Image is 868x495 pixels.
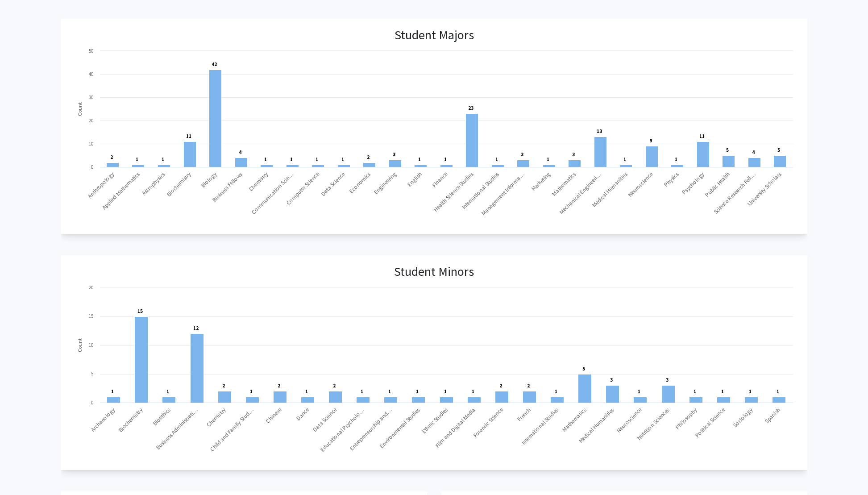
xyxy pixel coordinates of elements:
text: Entrepreneurship and… [348,406,394,452]
text: 4 [752,149,755,155]
text: 3 [521,151,523,158]
text: Anthropology [86,171,116,200]
iframe: Chat [7,455,38,488]
text: 42 [212,61,217,67]
text: English [406,171,424,188]
text: 1 [623,156,626,162]
text: Mechanical Engineeri… [557,171,603,216]
text: 15 [137,308,143,314]
text: 1 [495,156,498,162]
text: 1 [777,388,779,395]
text: 1 [162,156,164,162]
text: Computer Science [284,171,320,207]
text: 12 [193,325,199,331]
text: Ethnic Studies [420,406,449,435]
text: Psychology [680,171,706,196]
text: 1 [136,156,138,162]
text: 3 [666,377,669,383]
text: 20 [89,117,93,124]
text: Medical Humanities [590,171,629,209]
text: 40 [89,71,93,77]
text: Health Science Studies [432,171,475,213]
text: 20 [89,284,93,291]
text: Physics [662,171,680,188]
text: 5 [91,370,93,377]
text: 9 [649,137,652,144]
text: 1 [638,388,640,395]
text: 1 [166,388,169,395]
text: 5 [777,147,780,153]
text: 3 [572,151,575,158]
text: Communication Scie… [249,171,295,216]
text: 13 [597,128,602,134]
text: Neuroscience [626,171,654,199]
text: Engineering [372,171,398,196]
text: 0 [91,164,93,170]
text: Chemistry [247,171,269,193]
text: 1 [444,388,447,395]
text: 1 [749,388,752,395]
text: 1 [555,388,557,395]
text: 1 [721,388,724,395]
text: 3 [610,377,613,383]
text: International Studies [519,406,560,447]
text: 2 [499,383,502,389]
text: Applied Mathematics [100,171,141,211]
text: 1 [250,388,253,395]
text: Mathematics [550,171,577,198]
text: 15 [89,313,93,319]
text: 1 [547,156,549,162]
text: 2 [527,383,530,389]
text: 1 [472,388,474,395]
text: Biochemistry [165,171,192,198]
text: Count [76,338,83,352]
text: Dance [295,406,311,422]
text: 1 [675,156,677,162]
text: French [515,406,532,423]
text: Medical Humanities [577,406,615,445]
text: 30 [89,94,93,100]
text: Count [76,102,83,116]
text: 1 [694,388,696,395]
text: 1 [341,156,344,162]
text: Sociology [731,406,754,429]
text: Forensic Science [471,406,504,439]
text: 50 [89,48,93,54]
text: 5 [726,147,729,153]
text: Biochemistry [116,406,144,434]
text: 11 [186,133,191,139]
text: 2 [333,383,336,389]
text: Philosophy [673,406,698,431]
text: 1 [111,388,114,395]
text: Finance [430,171,449,189]
text: 1 [361,388,363,395]
text: Economics [347,171,372,195]
text: 1 [444,156,447,162]
text: Data Science [319,171,346,198]
text: Political Science [693,406,726,439]
text: Environmental Studies [378,406,421,450]
text: Public Health [703,171,731,199]
text: 1 [290,156,293,162]
text: Educational Psycholo… [319,406,366,453]
text: Spanish [763,406,782,425]
text: Film and Digital Media [433,406,477,449]
h3: Student Majors [395,28,474,43]
text: Neuroscience [615,406,643,434]
text: 1 [316,156,318,162]
text: 1 [418,156,421,162]
text: Science Research Fell… [712,171,757,216]
text: 0 [91,399,93,406]
text: 10 [89,141,93,147]
text: 2 [222,383,225,389]
text: Chinese [264,406,283,425]
text: 1 [264,156,267,162]
text: 1 [388,388,391,395]
text: 1 [305,388,308,395]
text: 1 [416,388,419,395]
text: Bioethics [151,406,172,427]
text: University Scholars [745,171,782,208]
text: Business Administrati… [154,406,199,451]
text: Business Fellows [211,171,244,204]
text: 10 [89,342,93,348]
